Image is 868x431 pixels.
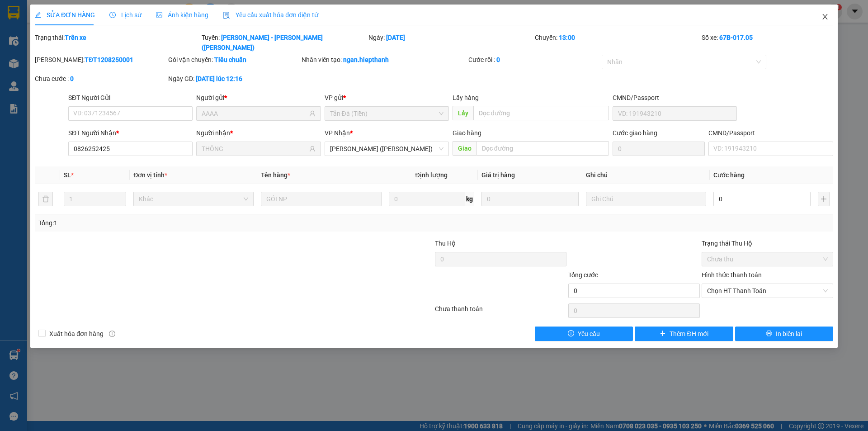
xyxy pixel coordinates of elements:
span: clock-circle [109,12,116,18]
span: user [309,146,316,152]
div: [PERSON_NAME]: [35,55,166,65]
span: In biên lai [776,329,802,339]
b: TĐT1208250001 [85,56,133,63]
input: VD: 191943210 [613,106,737,121]
div: Cước rồi : [468,55,600,65]
span: exclamation-circle [568,330,574,337]
span: Định lượng [415,171,448,179]
span: Lấy [453,106,473,120]
div: Số xe: [701,33,834,52]
span: VP Nhận [325,129,350,137]
span: Tổng cước [568,271,598,279]
b: 67B-017.05 [719,34,753,41]
b: 13:00 [559,34,575,41]
input: Ghi Chú [586,192,706,206]
span: Thêm ĐH mới [670,329,708,339]
label: Hình thức thanh toán [702,271,762,279]
b: [DATE] [386,34,405,41]
label: Cước giao hàng [613,129,657,137]
span: Chọn HT Thanh Toán [707,284,828,298]
div: CMND/Passport [708,128,833,138]
button: plus [818,192,830,206]
input: Dọc đường [476,141,609,156]
b: Trên xe [65,34,86,41]
div: VP gửi [325,93,449,103]
div: Trạng thái: [34,33,201,52]
div: Nhân viên tạo: [302,55,467,65]
b: 0 [70,75,74,82]
span: Giao [453,141,476,156]
span: Tên hàng [261,171,290,179]
span: Chưa thu [707,252,828,266]
span: Ảnh kiện hàng [156,11,208,19]
b: Tiêu chuẩn [214,56,246,63]
b: [DATE] lúc 12:16 [196,75,242,82]
span: Xuất hóa đơn hàng [46,329,107,339]
span: edit [35,12,41,18]
span: user [309,110,316,117]
span: Tân Châu (Tiền) [330,142,443,156]
span: info-circle [109,331,115,337]
input: Tên người nhận [202,144,307,154]
div: Chuyến: [534,33,701,52]
span: SL [64,171,71,179]
span: Giao hàng [453,129,481,137]
span: SỬA ĐƠN HÀNG [35,11,95,19]
input: 0 [481,192,579,206]
span: Tản Đà (Tiền) [330,107,443,120]
span: Lấy hàng [453,94,479,101]
span: Khác [139,192,248,206]
div: SĐT Người Gửi [68,93,193,103]
span: Thu Hộ [435,240,456,247]
div: Trạng thái Thu Hộ [702,238,833,248]
button: Close [812,5,838,30]
div: Chưa cước : [35,74,166,84]
span: Cước hàng [713,171,745,179]
input: Tên người gửi [202,109,307,118]
span: Yêu cầu xuất hóa đơn điện tử [223,11,318,19]
span: Đơn vị tính [133,171,167,179]
th: Ghi chú [582,166,710,184]
div: Tổng: 1 [38,218,335,228]
button: plusThêm ĐH mới [635,327,733,341]
span: Yêu cầu [578,329,600,339]
img: icon [223,12,230,19]
input: Dọc đường [473,106,609,120]
div: Tuyến: [201,33,368,52]
b: 0 [496,56,500,63]
b: [PERSON_NAME] - [PERSON_NAME] ([PERSON_NAME]) [202,34,323,51]
span: close [821,13,829,20]
button: exclamation-circleYêu cầu [535,327,633,341]
span: printer [766,330,772,337]
input: Cước giao hàng [613,142,705,156]
span: picture [156,12,162,18]
div: Ngày: [368,33,534,52]
button: delete [38,192,53,206]
b: ngan.hiepthanh [343,56,389,63]
div: SĐT Người Nhận [68,128,193,138]
div: Ngày GD: [168,74,300,84]
div: Người gửi [196,93,321,103]
span: Giá trị hàng [481,171,515,179]
input: VD: Bàn, Ghế [261,192,381,206]
div: Gói vận chuyển: [168,55,300,65]
span: plus [660,330,666,337]
div: CMND/Passport [613,93,737,103]
span: Lịch sử [109,11,142,19]
div: Người nhận [196,128,321,138]
button: printerIn biên lai [735,327,833,341]
span: kg [465,192,474,206]
div: Chưa thanh toán [434,304,567,320]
